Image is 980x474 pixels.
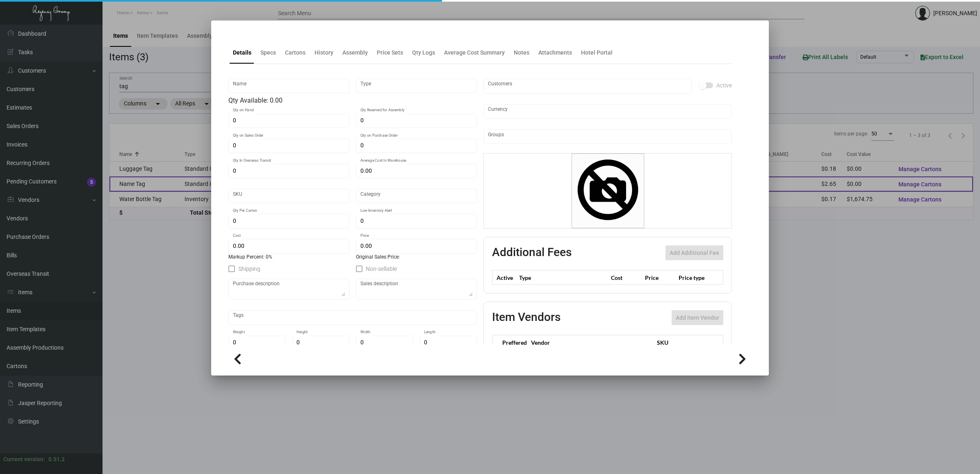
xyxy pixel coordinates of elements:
[444,48,505,57] div: Average Cost Summary
[670,250,719,256] span: Add Additional Fee
[315,48,333,57] div: History
[492,245,572,260] h2: Additional Fees
[228,96,477,105] div: Qty Available: 0.00
[665,245,723,260] button: Add Additional Fee
[492,310,561,325] h2: Item Vendors
[492,270,517,285] th: Active
[643,270,677,285] th: Price
[527,335,653,350] th: Vendor
[233,48,251,57] div: Details
[377,48,403,57] div: Price Sets
[653,335,723,350] th: SKU
[3,455,45,464] div: Current version:
[238,264,260,274] span: Shipping
[342,48,368,57] div: Assembly
[366,264,397,274] span: Non-sellable
[672,310,723,325] button: Add item Vendor
[609,270,643,285] th: Cost
[285,48,305,57] div: Cartons
[412,48,435,57] div: Qty Logs
[677,270,713,285] th: Price type
[676,314,719,321] span: Add item Vendor
[488,133,728,140] input: Add new..
[581,48,613,57] div: Hotel Portal
[488,83,688,89] input: Add new..
[514,48,529,57] div: Notes
[492,335,527,350] th: Preffered
[48,455,65,464] div: 0.51.2
[517,270,609,285] th: Type
[538,48,572,57] div: Attachments
[260,48,276,57] div: Specs
[716,80,732,90] span: Active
